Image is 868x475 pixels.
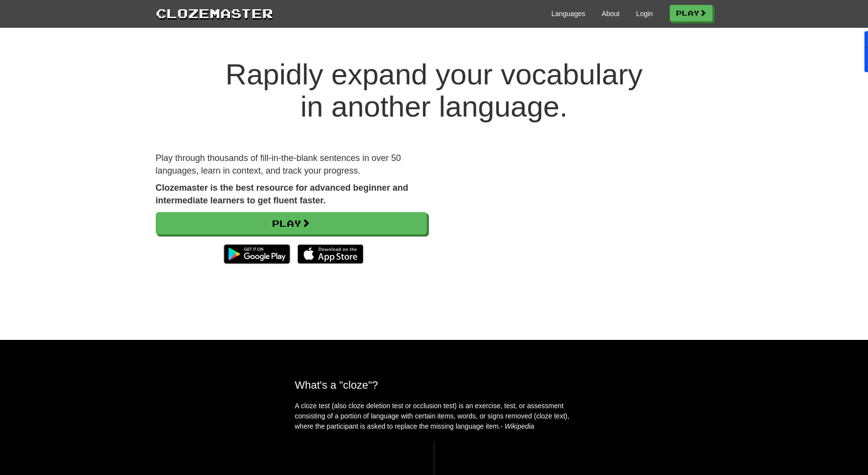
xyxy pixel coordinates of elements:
[551,9,585,19] a: Languages
[156,212,427,235] a: Play
[297,244,363,264] img: Download_on_the_App_Store_Badge_US-UK_135x40-25178aeef6eb6b83b96f5f2d004eda3bffbb37122de64afbaef7...
[501,422,534,430] em: - Wikipedia
[670,5,713,21] a: Play
[156,183,408,205] strong: Clozemaster is the best resource for advanced beginner and intermediate learners to get fluent fa...
[295,401,573,432] p: A cloze test (also cloze deletion test or occlusion test) is an exercise, test, or assessment con...
[156,4,273,22] a: Clozemaster
[219,239,295,269] img: Get it on Google Play
[636,9,653,19] a: Login
[602,9,620,19] a: About
[156,152,427,177] p: Play through thousands of fill-in-the-blank sentences in over 50 languages, learn in context, and...
[295,379,573,391] h2: What's a "cloze"?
